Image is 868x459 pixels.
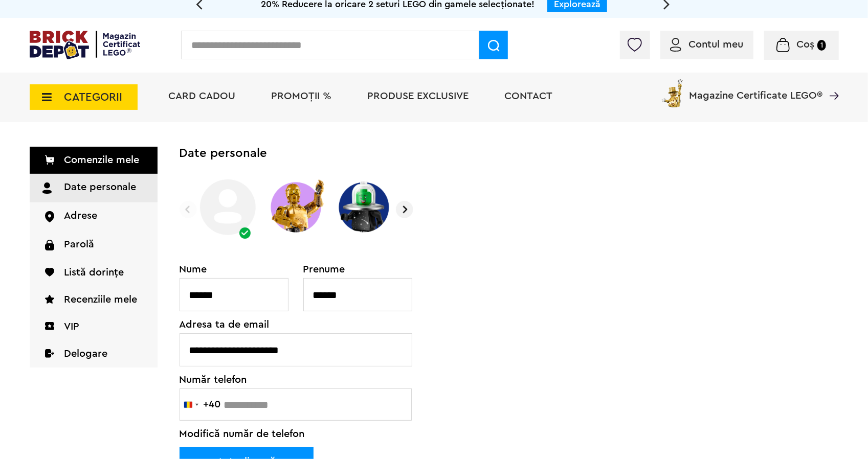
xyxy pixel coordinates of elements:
a: Magazine Certificate LEGO® [823,77,839,87]
a: Date personale [30,174,158,202]
label: Nume [180,264,289,274]
a: Card Cadou [169,91,236,101]
a: VIP [30,313,158,340]
a: PROMOȚII % [272,91,332,101]
span: Coș [796,39,814,50]
a: Produse exclusive [368,91,469,101]
a: Adrese [30,202,158,231]
span: Contul meu [689,39,744,50]
label: Prenume [303,264,413,274]
a: Delogare [30,340,158,368]
a: Contul meu [670,39,744,50]
span: Modifică număr de telefon [180,429,305,439]
span: Magazine Certificate LEGO® [689,77,823,101]
h2: Date personale [180,147,839,160]
a: Comenzile mele [30,147,158,174]
a: Listă dorințe [30,259,158,286]
small: 1 [817,40,826,51]
a: Contact [505,91,553,101]
a: Parolă [30,231,158,259]
a: Recenziile mele [30,286,158,313]
span: CATEGORII [64,91,123,103]
label: Adresa ta de email [180,319,413,330]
